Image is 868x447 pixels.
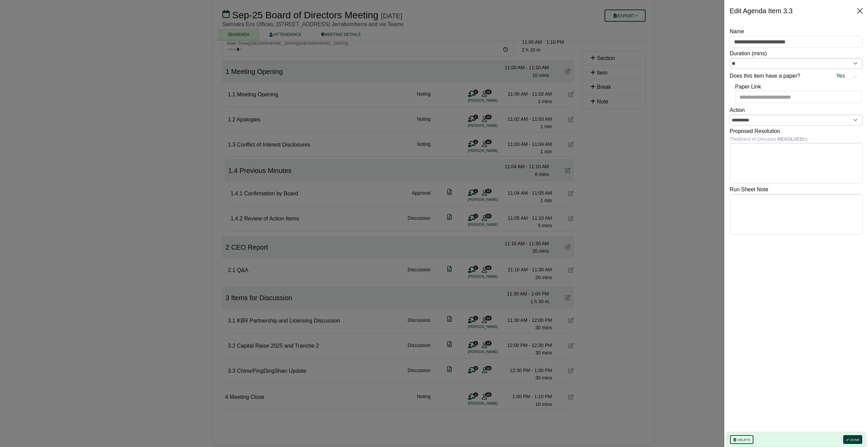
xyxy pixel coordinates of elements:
label: Name [730,27,744,36]
button: Close [854,5,865,16]
label: Run Sheet Note [730,185,768,194]
b: RESOLVED [777,136,803,142]
label: Proposed Resolution [730,127,780,136]
label: Does this item have a paper? [730,72,800,80]
label: Duration (mins) [730,49,767,58]
button: Delete [730,435,753,444]
label: Paper Link [735,82,761,91]
button: Done [843,435,862,444]
div: Edit Agenda Item 3.3 [730,5,793,16]
div: The Board of Directors to: [730,135,863,143]
label: Action [730,106,745,115]
span: Yes [836,72,845,80]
